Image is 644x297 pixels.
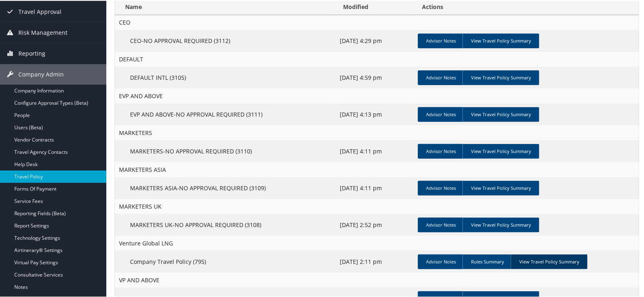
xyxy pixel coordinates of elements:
[511,254,588,268] a: View Travel Policy Summary
[418,180,464,195] a: Advisor Notes
[336,250,415,272] td: [DATE] 2:11 pm
[418,106,464,121] a: Advisor Notes
[115,29,336,51] td: CEO-NO APPROVAL REQUIRED (3112)
[115,88,639,103] td: EVP AND ABOVE
[418,33,464,47] a: Advisor Notes
[115,198,639,213] td: MARKETERS UK
[115,66,336,88] td: DEFAULT INTL (3105)
[115,14,639,29] td: CEO
[336,29,415,51] td: [DATE] 4:29 pm
[336,176,415,198] td: [DATE] 4:11 pm
[115,235,639,250] td: Venture Global LNG
[18,22,67,42] span: Risk Management
[462,106,539,121] a: View Travel Policy Summary
[418,254,464,268] a: Advisor Notes
[418,70,464,84] a: Advisor Notes
[336,103,415,125] td: [DATE] 4:13 pm
[418,217,464,232] a: Advisor Notes
[115,176,336,198] td: MARKETERS ASIA-NO APPROVAL REQUIRED (3109)
[115,125,639,139] td: MARKETERS
[462,143,539,158] a: View Travel Policy Summary
[336,139,415,162] td: [DATE] 4:11 pm
[115,162,639,176] td: MARKETERS ASIA
[336,66,415,88] td: [DATE] 4:59 pm
[18,1,61,21] span: Travel Approval
[462,254,512,268] a: Rules Summary
[115,250,336,272] td: Company Travel Policy (795)
[18,63,64,84] span: Company Admin
[115,139,336,162] td: MARKETERS-NO APPROVAL REQUIRED (3110)
[115,103,336,125] td: EVP AND ABOVE-NO APPROVAL REQUIRED (3111)
[462,33,539,47] a: View Travel Policy Summary
[115,213,336,235] td: MARKETERS UK-NO APPROVAL REQUIRED (3108)
[115,272,639,287] td: VP AND ABOVE
[336,213,415,235] td: [DATE] 2:52 pm
[18,43,45,63] span: Reporting
[115,51,639,66] td: DEFAULT
[462,70,539,84] a: View Travel Policy Summary
[462,217,539,232] a: View Travel Policy Summary
[418,143,464,158] a: Advisor Notes
[462,180,539,195] a: View Travel Policy Summary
